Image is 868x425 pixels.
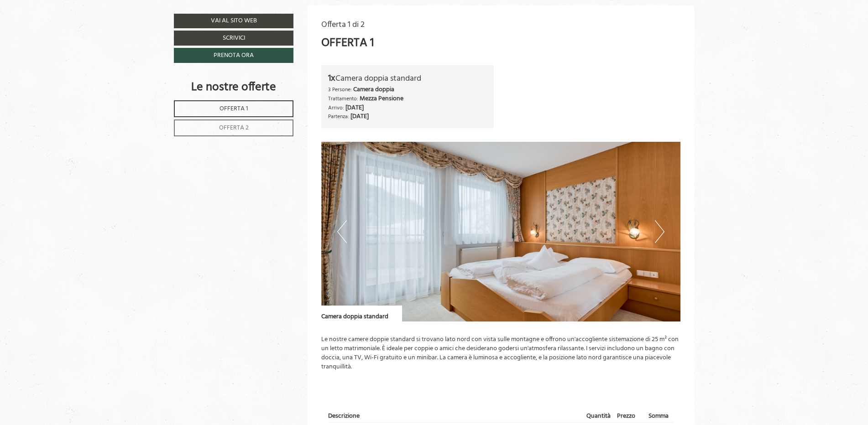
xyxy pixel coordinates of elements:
[317,241,360,256] button: Invia
[321,142,681,321] img: image
[645,410,674,422] th: Somma
[328,85,352,94] small: 3 Persone:
[321,35,374,52] div: Offerta 1
[328,104,344,112] small: Arrivo:
[337,220,347,243] button: Previous
[655,220,664,243] button: Next
[174,31,293,46] a: Scrivici
[614,410,645,422] th: Prezzo
[321,18,365,31] span: Offerta 1 di 2
[328,94,358,103] small: Trattamento:
[353,84,394,95] b: Camera doppia
[14,26,118,32] div: Berghotel Ratschings
[158,7,202,21] div: mercoledì
[220,104,248,114] span: Offerta 1
[328,72,487,85] div: Camera doppia standard
[350,111,369,122] b: [DATE]
[328,71,335,86] b: 1x
[321,306,402,321] div: Camera doppia standard
[328,410,583,422] th: Descrizione
[583,410,614,422] th: Quantità
[219,123,249,133] span: Offerta 2
[360,93,403,104] b: Mezza Pensione
[14,41,118,47] small: 12:24
[174,79,293,96] div: Le nostre offerte
[7,24,122,49] div: Buon giorno, come possiamo aiutarla?
[345,103,364,113] b: [DATE]
[174,14,293,28] a: Vai al sito web
[321,335,681,372] p: Le nostre camere doppie standard si trovano lato nord con vista sulle montagne e offrono un'accog...
[328,112,349,121] small: Partenza:
[174,48,293,63] a: Prenota ora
